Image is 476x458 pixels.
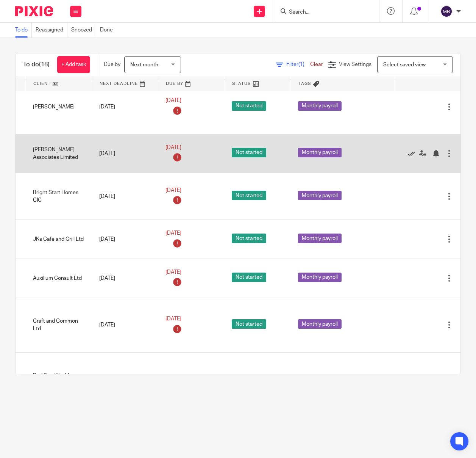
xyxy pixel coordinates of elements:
td: [DATE] [92,298,158,352]
td: [DATE] [92,220,158,259]
span: Tags [298,82,311,86]
span: Select saved view [383,62,426,67]
td: JKs Cafe and Grill Ltd [25,220,92,259]
a: To do [15,23,32,38]
td: [PERSON_NAME] [25,80,92,134]
span: Not started [232,234,266,243]
td: [DATE] [92,259,158,298]
a: Snoozed [71,23,96,38]
a: Mark as done [407,150,419,157]
img: Pixie [15,6,53,16]
span: Next month [130,62,158,67]
td: [DATE] [92,80,158,134]
span: [DATE] [165,270,181,275]
span: Not started [232,148,266,157]
span: View Settings [339,62,371,67]
td: [PERSON_NAME] Associates Limited [25,134,92,173]
span: Not started [232,191,266,200]
td: Bright Start Homes CIC [25,173,92,220]
span: [DATE] [165,231,181,236]
td: Red Star Wealth Management Ltd [25,352,92,407]
td: [DATE] [92,134,158,173]
p: Due by [104,61,120,68]
td: Craft and Common Ltd [25,298,92,352]
span: [DATE] [165,145,181,150]
span: Filter [286,62,310,67]
span: (18) [39,61,50,67]
input: Search [288,9,356,16]
span: [DATE] [165,188,181,193]
span: Monthly payroll [298,148,342,157]
a: Clear [310,62,323,67]
td: [DATE] [92,173,158,220]
td: Auxilium Consult Ltd [25,259,92,298]
a: + Add task [57,56,90,73]
span: Monthly payroll [298,101,342,111]
h1: To do [23,61,50,69]
a: Reassigned [36,23,67,38]
span: [DATE] [165,98,181,104]
span: Not started [232,319,266,329]
a: Done [100,23,117,38]
span: Monthly payroll [298,191,342,200]
span: [DATE] [165,316,181,322]
span: Not started [232,101,266,111]
span: (1) [298,62,304,67]
span: Monthly payroll [298,234,342,243]
td: [DATE] [92,352,158,407]
span: Not started [232,273,266,282]
img: svg%3E [440,5,453,17]
span: Monthly payroll [298,273,342,282]
span: Monthly payroll [298,319,342,329]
